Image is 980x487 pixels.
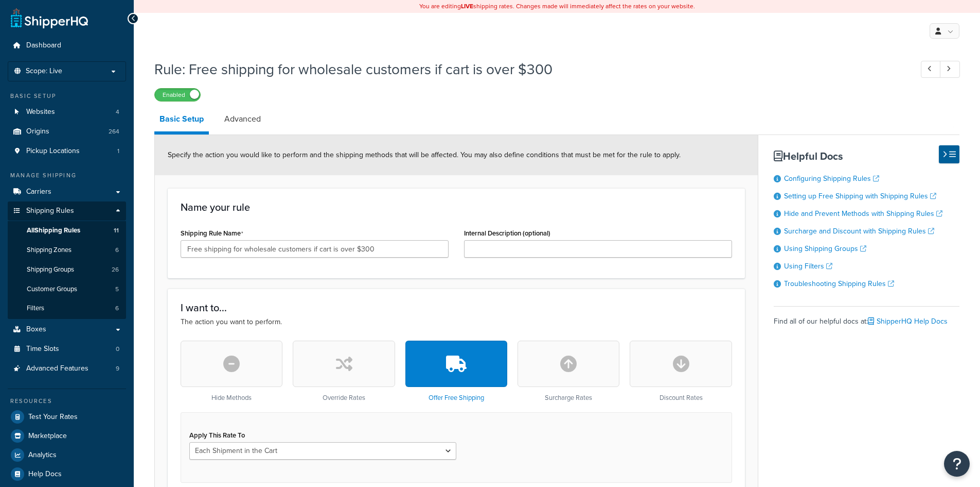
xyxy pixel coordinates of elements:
div: Resources [8,397,126,406]
span: Shipping Zones [27,246,72,255]
a: Troubleshooting Shipping Rules [784,278,894,289]
span: Carriers [26,188,51,196]
span: Pickup Locations [26,147,80,156]
a: Advanced Features9 [8,359,126,378]
h3: Helpful Docs [774,150,959,162]
span: 1 [117,147,119,156]
a: Marketplace [8,427,126,445]
h1: Rule: Free shipping for wholesale customers if cart is over $300 [154,59,902,79]
a: Shipping Groups26 [8,260,126,279]
a: Analytics [8,446,126,464]
label: Apply This Rate To [189,431,245,439]
span: 5 [115,285,119,294]
span: Analytics [28,451,57,460]
li: Shipping Rules [8,201,126,319]
li: Filters [8,299,126,318]
div: Surcharge Rates [518,341,619,402]
div: Manage Shipping [8,171,126,180]
span: Shipping Rules [26,207,74,215]
span: 0 [116,345,119,354]
a: AllShipping Rules11 [8,221,126,240]
li: Origins [8,122,126,141]
h3: I want to... [181,302,732,313]
span: All Shipping Rules [27,226,80,235]
a: Using Filters [784,261,832,272]
a: Carriers [8,182,126,201]
span: Advanced Features [26,364,88,373]
p: The action you want to perform. [181,316,732,328]
span: Test Your Rates [28,413,78,422]
span: 9 [116,364,119,373]
a: Test Your Rates [8,408,126,426]
div: Discount Rates [630,341,732,402]
a: Origins264 [8,122,126,141]
a: Shipping Zones6 [8,241,126,260]
b: LIVE [461,2,473,11]
span: Customer Groups [27,285,77,294]
span: 264 [109,127,119,136]
div: Offer Free Shipping [405,341,507,402]
a: Hide and Prevent Methods with Shipping Rules [784,208,942,219]
h3: Name your rule [181,201,732,213]
li: Time Slots [8,340,126,359]
button: Open Resource Center [944,451,970,477]
a: Using Shipping Groups [784,243,866,254]
a: Time Slots0 [8,340,126,359]
a: Next Record [940,61,960,78]
span: Scope: Live [26,67,62,76]
label: Internal Description (optional) [464,229,550,237]
span: Specify the action you would like to perform and the shipping methods that will be affected. You ... [168,149,681,160]
div: Basic Setup [8,92,126,100]
div: Override Rates [293,341,395,402]
a: Surcharge and Discount with Shipping Rules [784,226,934,237]
li: Pickup Locations [8,142,126,161]
a: Filters6 [8,299,126,318]
li: Shipping Zones [8,241,126,260]
span: Shipping Groups [27,265,74,274]
li: Websites [8,103,126,122]
span: Time Slots [26,345,59,354]
div: Hide Methods [181,341,282,402]
a: Customer Groups5 [8,280,126,299]
a: Pickup Locations1 [8,142,126,161]
a: Help Docs [8,465,126,483]
a: Configuring Shipping Rules [784,173,879,184]
a: Shipping Rules [8,201,126,221]
span: 6 [115,246,119,255]
div: Find all of our helpful docs at: [774,306,959,329]
a: Previous Record [921,61,941,78]
span: Origins [26,127,49,136]
a: Websites4 [8,103,126,122]
span: Help Docs [28,470,62,479]
a: Setting up Free Shipping with Shipping Rules [784,191,936,201]
span: Marketplace [28,432,67,441]
span: Websites [26,108,55,116]
label: Shipping Rule Name [181,229,243,238]
button: Hide Help Docs [939,145,959,163]
span: Boxes [26,325,46,334]
label: Enabled [155,89,200,101]
a: Boxes [8,320,126,339]
li: Shipping Groups [8,260,126,279]
span: 26 [112,265,119,274]
a: ShipperHQ Help Docs [868,316,948,327]
a: Dashboard [8,36,126,55]
span: 11 [114,226,119,235]
span: 4 [116,108,119,116]
span: Filters [27,304,44,313]
a: Basic Setup [154,107,209,135]
span: 6 [115,304,119,313]
li: Customer Groups [8,280,126,299]
li: Advanced Features [8,359,126,378]
span: Dashboard [26,41,61,50]
a: Advanced [219,107,266,131]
